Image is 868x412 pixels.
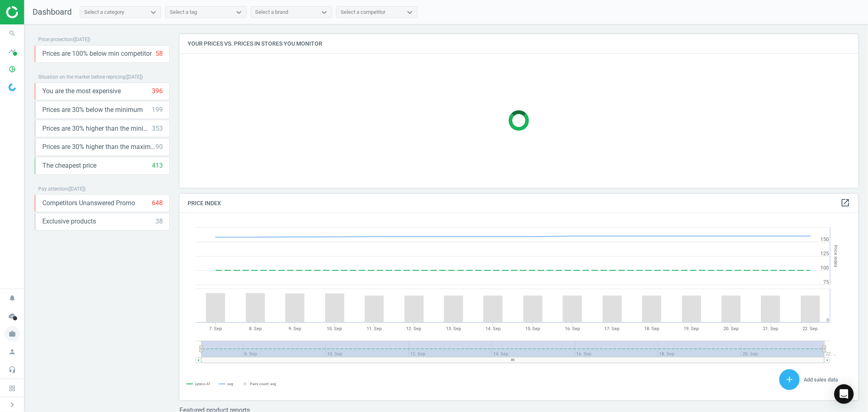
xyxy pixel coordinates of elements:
[4,290,20,306] i: notifications
[826,351,836,357] tspan: 22. …
[327,326,342,331] tspan: 10. Sep
[42,161,96,170] span: The cheapest price
[38,74,125,80] span: Situation on the market before repricing
[152,124,163,133] div: 353
[565,326,580,331] tspan: 16. Sep
[179,194,858,213] h4: Price Index
[152,105,163,114] div: 199
[803,326,818,331] tspan: 22. Sep
[227,382,233,386] tspan: avg
[42,142,155,151] span: Prices are 30% higher than the maximal
[38,186,68,192] span: Pay attention
[42,199,135,208] span: Competitors Unanswered Promo
[820,237,829,242] text: 150
[779,369,800,390] button: add
[9,83,16,91] img: wGWNvw8QSZomAAAAABJRU5ErkJggg==
[6,6,64,18] img: ajHJNr6hYgQAAAAASUVORK5CYII=
[152,161,163,170] div: 413
[68,186,85,192] span: ( [DATE] )
[179,34,858,53] h4: Your prices vs. prices in stores you monitor
[826,318,829,323] text: 0
[724,326,739,331] tspan: 20. Sep
[38,37,73,42] span: Price protection
[4,344,20,359] i: person
[785,375,794,384] i: add
[4,26,20,41] i: search
[249,326,262,331] tspan: 8. Sep
[7,400,17,410] i: chevron_right
[446,326,461,331] tspan: 13. Sep
[4,44,20,59] i: timeline
[84,9,124,16] div: Select a category
[341,9,385,16] div: Select a competitor
[763,326,778,331] tspan: 21. Sep
[152,87,163,96] div: 396
[834,384,854,404] div: Open Intercom Messenger
[2,399,22,410] button: chevron_right
[250,382,276,386] tspan: Pairs count: avg
[4,326,20,342] i: work
[42,124,152,133] span: Prices are 30% higher than the minimum
[42,87,121,96] span: You are the most expensive
[155,217,163,226] div: 38
[367,326,382,331] tspan: 11. Sep
[289,326,301,331] tspan: 9. Sep
[170,9,197,16] div: Select a tag
[125,74,143,80] span: ( [DATE] )
[73,37,90,42] span: ( [DATE] )
[820,251,829,256] text: 125
[4,362,20,377] i: headset_mic
[840,198,850,208] a: open_in_new
[840,198,850,208] i: open_in_new
[833,245,838,267] tspan: Price Index
[823,279,829,285] text: 75
[820,265,829,271] text: 100
[42,105,143,114] span: Prices are 30% below the minimum
[155,49,163,58] div: 58
[195,382,211,386] tspan: Lyreco AT
[42,217,96,226] span: Exclusive products
[684,326,699,331] tspan: 19. Sep
[525,326,540,331] tspan: 15. Sep
[155,142,163,151] div: 90
[4,308,20,324] i: cloud_done
[255,9,288,16] div: Select a brand
[152,199,163,208] div: 648
[804,377,838,383] span: Add sales data
[4,61,20,77] i: pie_chart_outlined
[605,326,620,331] tspan: 17. Sep
[406,326,421,331] tspan: 12. Sep
[209,326,222,331] tspan: 7. Sep
[42,49,152,58] span: Prices are 100% below min competitor
[644,326,659,331] tspan: 18. Sep
[485,326,501,331] tspan: 14. Sep
[33,7,72,17] span: Dashboard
